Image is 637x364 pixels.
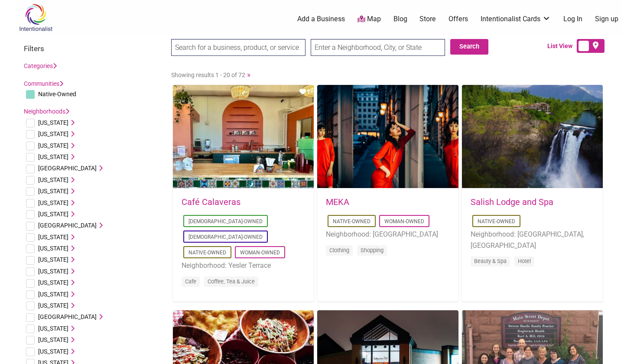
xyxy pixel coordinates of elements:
[547,42,577,51] span: List View
[518,258,531,264] a: Hotel
[333,218,370,224] a: Native-Owned
[247,70,250,79] a: »
[38,119,68,126] span: [US_STATE]
[208,278,255,285] a: Coffee, Tea & Juice
[297,14,345,24] a: Add a Business
[448,14,468,24] a: Offers
[38,211,68,218] span: [US_STATE]
[188,250,226,256] a: Native-Owned
[471,229,594,251] li: Neighborhood: [GEOGRAPHIC_DATA], [GEOGRAPHIC_DATA]
[38,268,68,275] span: [US_STATE]
[24,108,69,115] a: Neighborhoods
[240,250,280,256] a: Woman-Owned
[38,302,68,309] span: [US_STATE]
[38,91,76,97] span: Native-Owned
[38,153,68,160] span: [US_STATE]
[24,62,57,69] a: Categories
[38,325,68,332] span: [US_STATE]
[38,313,97,320] span: [GEOGRAPHIC_DATA]
[563,14,582,24] a: Log In
[478,218,515,224] a: Native-Owned
[38,291,68,298] span: [US_STATE]
[38,188,68,195] span: [US_STATE]
[38,245,68,252] span: [US_STATE]
[326,197,349,207] a: MEKA
[171,71,245,78] span: Showing results 1 - 20 of 72
[38,279,68,286] span: [US_STATE]
[15,3,56,32] img: Intentionalist
[329,247,349,253] a: Clothing
[471,197,553,207] a: Salish Lodge and Spa
[326,229,449,240] li: Neighborhood: [GEOGRAPHIC_DATA]
[38,348,68,355] span: [US_STATE]
[38,176,68,183] span: [US_STATE]
[481,14,551,24] a: Intentionalist Cards
[393,14,407,24] a: Blog
[182,197,240,207] a: Café Calaveras
[450,39,488,55] button: Search
[188,234,263,240] a: [DEMOGRAPHIC_DATA]-Owned
[38,234,68,240] span: [US_STATE]
[171,39,305,56] input: Search for a business, product, or service
[38,222,97,229] span: [GEOGRAPHIC_DATA]
[384,218,424,224] a: Woman-Owned
[361,247,383,253] a: Shopping
[38,256,68,263] span: [US_STATE]
[38,336,68,343] span: [US_STATE]
[311,39,445,56] input: Enter a Neighborhood, City, or State
[188,218,263,224] a: [DEMOGRAPHIC_DATA]-Owned
[474,258,507,264] a: Beauty & Spa
[24,80,63,87] a: Communities
[185,278,196,285] a: Cafe
[38,165,97,172] span: [GEOGRAPHIC_DATA]
[38,199,68,206] span: [US_STATE]
[38,130,68,137] span: [US_STATE]
[38,142,68,149] span: [US_STATE]
[419,14,436,24] a: Store
[24,44,162,53] h3: Filters
[595,14,618,24] a: Sign up
[357,14,381,24] a: Map
[182,260,305,271] li: Neighborhood: Yesler Terrace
